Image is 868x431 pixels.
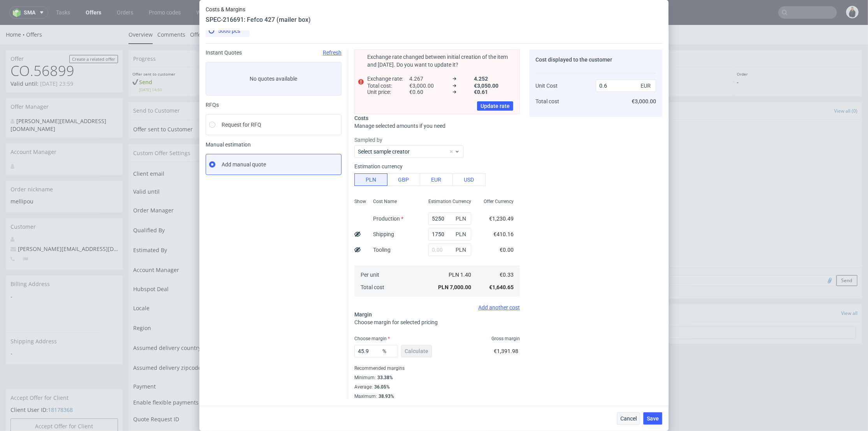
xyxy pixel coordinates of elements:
span: Unit price : [367,89,406,95]
span: Request for RFQ [222,121,261,129]
div: Offer Manager [6,73,123,90]
button: USD [452,173,486,186]
span: PLN [454,244,470,255]
span: €0.33 [500,272,514,278]
time: [DATE] 23:59 [40,55,73,62]
p: Payment [602,46,729,52]
p: Offer sent to customer [132,46,285,52]
span: Total cost [535,98,559,104]
td: Qualified By [133,198,273,217]
div: 38.93% [377,393,394,399]
span: Cost Name [373,198,397,205]
a: 18178368 [48,381,73,389]
td: Offer sent to Customer [133,100,418,109]
img: Hokodo [202,375,208,381]
input: 0.00 [428,228,471,240]
p: Due [602,53,729,61]
span: €1,230.49 [489,215,514,222]
span: Offer Currency [484,198,514,205]
div: Accept Offer for Client [6,364,123,382]
span: 5000 pcs [218,28,240,34]
div: Shipping Address [6,307,123,325]
span: PLN [454,229,470,240]
button: GBP [387,173,420,186]
span: Gross margin [491,336,520,342]
div: Order nickname [6,156,123,173]
label: Production [373,215,403,222]
span: Add manual quote [222,161,266,168]
span: Costs & Margins [206,6,311,12]
span: Cost displayed to the customer [535,57,612,63]
button: Cancel [617,412,640,425]
div: Exchange rate changed between initial creation of the item and [DATE]. Do you want to update it? [367,53,513,69]
span: PLN [454,213,470,224]
span: €1,640.65 [489,284,514,290]
label: Estimation currency [354,163,403,170]
span: Cancel [620,416,637,421]
input: 0.00 [354,345,398,357]
span: EUR [639,80,655,91]
a: Home [6,6,26,13]
a: View in [GEOGRAPHIC_DATA] [341,124,383,132]
a: View all (0) [834,83,857,89]
div: 4.267 [367,75,513,83]
span: Manual estimation [206,141,342,148]
span: €0.61 [474,89,513,95]
a: Create a related offer [69,30,118,38]
a: All (0) [637,78,649,94]
label: Shipping [373,231,394,237]
button: Save [643,412,662,425]
button: PLN [354,173,387,186]
span: Total cost [361,284,384,290]
div: Custom Offer Settings [129,119,488,137]
td: Locale [133,276,273,295]
div: Average : [354,382,520,392]
div: RFQs [206,102,342,108]
a: Automatic (0) [563,78,593,94]
span: [PERSON_NAME][EMAIL_ADDRESS][DOMAIN_NAME] [11,220,153,228]
label: Choose margin [354,336,390,341]
label: Select sample creator [358,148,410,155]
div: [PERSON_NAME][EMAIL_ADDRESS][DOMAIN_NAME] [11,92,112,108]
span: Tasks [507,284,522,292]
span: €410.16 [493,231,514,237]
div: Recommended margins [354,364,520,373]
div: Offer [6,25,123,38]
td: Quote Request ID [133,388,273,406]
div: Instant Quotes [206,49,342,56]
p: - [456,53,594,61]
span: Per unit [361,272,379,278]
div: Customer [6,193,123,210]
td: Assumed delivery country [133,315,273,335]
span: Update rate [481,103,510,109]
p: Valid until: [11,55,73,63]
label: Sampled by [354,136,520,144]
td: Order Manager [133,178,273,198]
td: Estimated By [133,217,273,237]
header: SPEC-216691: Fefco 427 (mailer box) [206,16,311,24]
a: Offers [26,6,42,13]
p: Shipping & Billing Filled [294,46,447,52]
span: €3,000.00 [409,83,448,89]
div: 36.05% [373,384,390,390]
span: €1,391.98 [494,348,518,354]
span: 4.252 [474,76,513,82]
div: Maximum : [354,392,520,399]
button: Accept Offer for Client [11,394,118,409]
span: €0.00 [500,247,514,253]
h1: CO.56899 [11,38,118,54]
span: - [11,325,118,332]
div: Billing Address [6,251,123,268]
span: Refresh [323,49,342,56]
td: YES, [DATE][DATE] 14:50 [418,100,483,109]
p: Send [132,53,285,67]
span: Costs [354,115,368,121]
p: - [294,53,447,61]
a: View all [841,285,857,291]
td: Account Manager [133,237,273,257]
span: Estimation Currency [428,198,471,205]
span: Comments [507,82,535,90]
div: 33.38% [376,374,393,381]
p: Client User ID: [11,381,118,389]
button: 70/30 % [275,356,484,367]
